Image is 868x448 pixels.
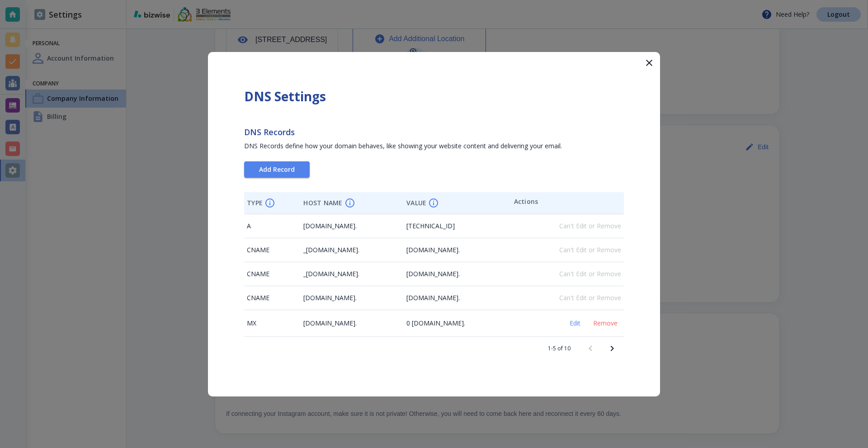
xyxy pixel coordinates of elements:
span: [DOMAIN_NAME]. [406,269,460,278]
span: Can't Edit or Remove [559,222,621,230]
span: 0 [DOMAIN_NAME]. [406,319,465,327]
h4: HOST NAME [303,199,342,207]
span: [DOMAIN_NAME]. [406,293,460,302]
span: Remove [593,320,618,326]
span: [TECHNICAL_ID] [406,222,455,230]
span: _[DOMAIN_NAME]. [303,245,359,254]
span: Can't Edit or Remove [559,269,621,278]
span: _[DOMAIN_NAME]. [303,269,359,278]
button: Edit [561,317,590,329]
h4: VALUE [406,199,426,207]
span: [DOMAIN_NAME]. [303,222,357,230]
span: CNAME [247,293,269,302]
h4: Actions [514,198,538,206]
span: [DOMAIN_NAME]. [406,245,460,254]
strong: DNS Settings [244,88,326,105]
button: Add Record [244,161,310,178]
h2: DNS Records [244,126,624,138]
h4: TYPE [247,199,263,207]
button: Next page [601,338,623,359]
span: CNAME [247,269,269,278]
span: Edit [564,320,586,326]
span: CNAME [247,245,269,254]
span: [DOMAIN_NAME]. [303,293,357,302]
button: Remove [590,317,621,329]
span: Add Record [259,166,295,173]
p: 1-5 of 10 [548,345,571,352]
span: DNS Records define how your domain behaves, like showing your website content and delivering your... [244,141,562,150]
span: Can't Edit or Remove [559,293,621,302]
span: MX [247,319,256,327]
span: Can't Edit or Remove [559,245,621,254]
span: A [247,222,251,230]
span: [DOMAIN_NAME]. [303,319,357,327]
